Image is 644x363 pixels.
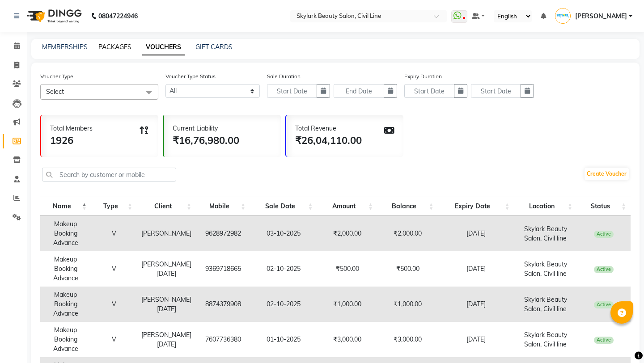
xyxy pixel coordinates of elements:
[267,72,301,80] label: Sale Duration
[577,197,631,216] th: Status: activate to sort column ascending
[250,251,318,287] td: 02-10-2025
[404,72,442,80] label: Expiry Duration
[377,251,438,287] td: ₹500.00
[142,39,185,55] a: VOUCHERS
[514,251,577,287] td: Skylark Beauty Salon, Civil line
[50,124,93,133] div: Total Members
[173,133,239,148] div: ₹16,76,980.00
[377,197,438,216] th: Balance: activate to sort column ascending
[250,216,318,251] td: 03-10-2025
[137,216,196,251] td: [PERSON_NAME]
[471,84,521,98] input: Start Date
[318,251,377,287] td: ₹500.00
[250,197,318,216] th: Sale Date: activate to sort column ascending
[91,322,137,357] td: V
[318,322,377,357] td: ₹3,000.00
[40,72,73,80] label: Voucher Type
[91,216,137,251] td: V
[250,287,318,322] td: 02-10-2025
[267,84,317,98] input: Start Date
[594,301,614,308] span: Active
[514,322,577,357] td: Skylark Beauty Salon, Civil line
[295,124,362,133] div: Total Revenue
[250,322,318,357] td: 01-10-2025
[377,216,438,251] td: ₹2,000.00
[318,287,377,322] td: ₹1,000.00
[98,43,131,51] a: PACKAGES
[196,287,250,322] td: 8874379908
[196,251,250,287] td: 9369718665
[318,216,377,251] td: ₹2,000.00
[196,197,250,216] th: Mobile: activate to sort column ascending
[137,322,196,357] td: [PERSON_NAME] [DATE]
[196,216,250,251] td: 9628972982
[438,216,514,251] td: [DATE]
[137,287,196,322] td: [PERSON_NAME] [DATE]
[137,251,196,287] td: [PERSON_NAME] [DATE]
[173,124,239,133] div: Current Liability
[377,322,438,357] td: ₹3,000.00
[555,8,571,24] img: Shashwat Pandey
[40,251,91,287] td: Makeup Booking Advance
[46,88,64,96] span: Select
[42,168,176,181] input: Search by customer or mobile
[438,197,514,216] th: Expiry Date: activate to sort column ascending
[40,287,91,322] td: Makeup Booking Advance
[91,251,137,287] td: V
[334,84,384,98] input: End Date
[575,12,627,21] span: [PERSON_NAME]
[23,4,84,29] img: logo
[514,216,577,251] td: Skylark Beauty Salon, Civil line
[514,287,577,322] td: Skylark Beauty Salon, Civil line
[404,84,454,98] input: Start Date
[318,197,377,216] th: Amount: activate to sort column ascending
[40,322,91,357] td: Makeup Booking Advance
[438,287,514,322] td: [DATE]
[585,168,629,180] a: Create Voucher
[514,197,577,216] th: Location: activate to sort column ascending
[91,197,137,216] th: Type: activate to sort column ascending
[42,43,88,51] a: MEMBERSHIPS
[137,197,196,216] th: Client: activate to sort column ascending
[295,133,362,148] div: ₹26,04,110.00
[98,4,138,29] b: 08047224946
[438,322,514,357] td: [DATE]
[165,72,216,80] label: Voucher Type Status
[91,287,137,322] td: V
[594,231,614,238] span: Active
[594,337,614,344] span: Active
[438,251,514,287] td: [DATE]
[196,322,250,357] td: 7607736380
[594,266,614,273] span: Active
[40,197,91,216] th: Name: activate to sort column descending
[377,287,438,322] td: ₹1,000.00
[50,133,93,148] div: 1926
[40,216,91,251] td: Makeup Booking Advance
[195,43,233,51] a: GIFT CARDS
